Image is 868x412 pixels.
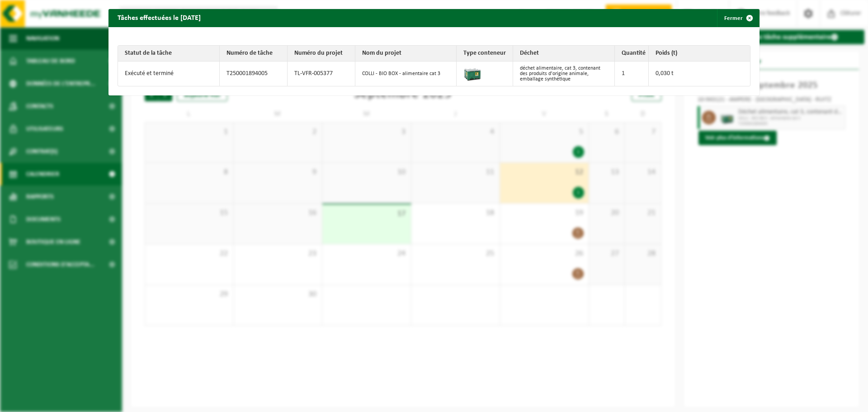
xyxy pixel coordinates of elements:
td: T250001894005 [220,62,288,86]
th: Numéro de tâche [220,46,288,62]
td: 0,030 t [649,62,750,86]
button: Fermer [717,9,759,27]
th: Déchet [513,46,615,62]
h2: Tâches effectuées le [DATE] [108,9,210,26]
th: Type conteneur [457,46,513,62]
td: Exécuté et terminé [118,62,220,86]
th: Quantité [615,46,649,62]
td: COLLI - BIO BOX - alimentaire cat 3 [355,62,457,86]
th: Nom du projet [355,46,457,62]
td: 1 [615,62,649,86]
td: déchet alimentaire, cat 3, contenant des produits d'origine animale, emballage synthétique [513,62,615,86]
img: PB-LB-0680-HPE-GN-01 [463,64,481,82]
th: Statut de la tâche [118,46,220,62]
th: Numéro du projet [288,46,355,62]
th: Poids (t) [649,46,750,62]
td: TL-VFR-005377 [288,62,355,86]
